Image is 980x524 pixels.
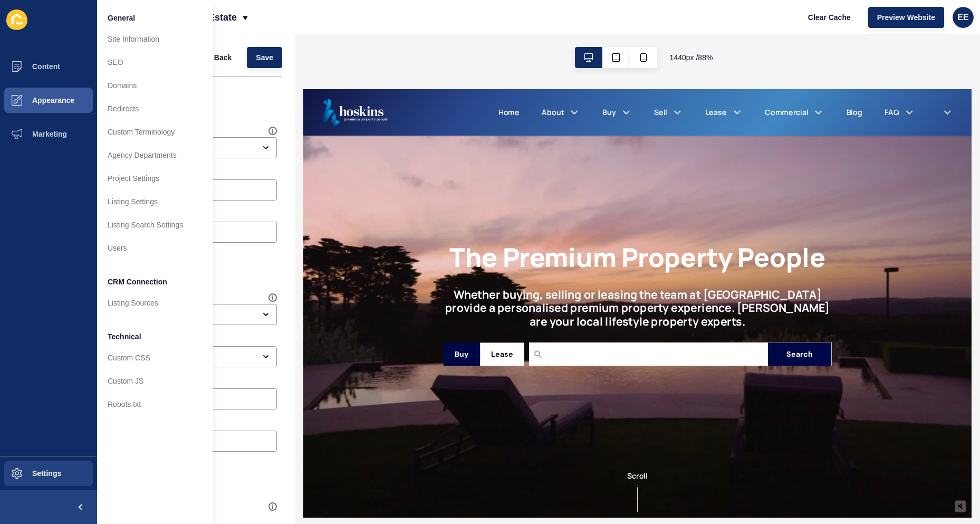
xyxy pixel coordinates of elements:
[256,52,273,63] span: Save
[97,190,213,213] a: Listing Settings
[97,27,213,51] a: Site Information
[4,433,755,481] div: Scroll
[97,346,213,369] a: Custom CSS
[399,20,414,33] a: Sell
[97,120,213,144] a: Custom Terminology
[271,20,297,33] a: About
[97,291,213,315] a: Listing Sources
[528,288,600,315] button: Search
[97,144,213,167] a: Agency Departments
[97,369,213,393] a: Custom JS
[97,51,213,74] a: SEO
[159,225,600,271] h2: Whether buying, selling or leasing the team at [GEOGRAPHIC_DATA] provide a personalised premium p...
[108,13,135,23] span: General
[808,12,851,23] span: Clear Cache
[159,288,200,315] button: Buy
[201,288,251,315] button: Lease
[617,20,636,33] a: Blog
[214,52,232,63] span: Back
[108,331,141,342] span: Technical
[247,47,282,68] button: Save
[661,20,677,33] a: FAQ
[97,74,213,97] a: Domains
[197,47,241,68] button: <Back
[670,52,713,63] span: 1440 px / 88 %
[799,7,860,28] button: Clear Cache
[957,12,968,23] span: EE
[97,236,213,260] a: Users
[21,11,96,42] img: Hoskins Real Estate Logo
[97,213,213,236] a: Listing Search Settings
[868,7,944,28] button: Preview Website
[457,20,482,33] a: Lease
[222,20,246,33] a: Home
[525,20,574,33] a: Commercial
[97,97,213,120] a: Redirects
[97,393,213,416] a: Robots.txt
[97,167,213,190] a: Project Settings
[340,20,355,33] a: Buy
[877,12,935,23] span: Preview Website
[166,173,593,208] h1: The Premium Property People
[108,277,167,287] span: CRM Connection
